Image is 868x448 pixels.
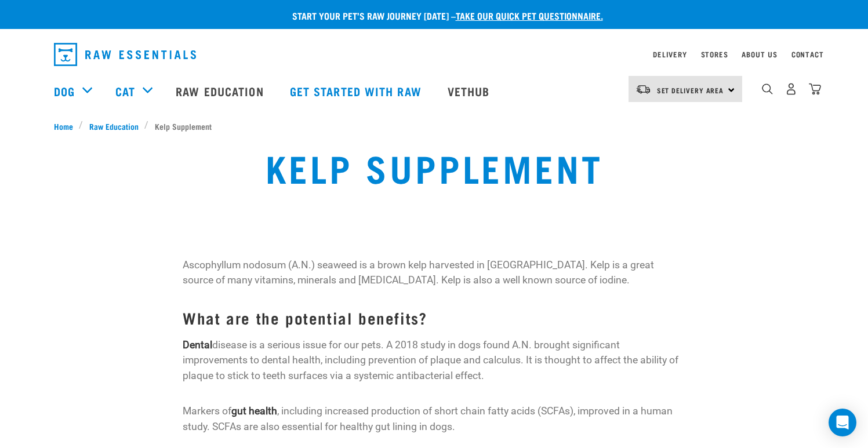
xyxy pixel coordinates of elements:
a: About Us [742,52,777,56]
img: home-icon@2x.png [809,83,821,95]
strong: What are the potential benefits? [183,313,427,322]
p: Markers of , including increased production of short chain fatty acids (SCFAs), improved in a hum... [183,403,685,434]
a: Contact [791,52,824,56]
p: disease is a serious issue for our pets. A 2018 study in dogs found A.N. brought significant impr... [183,337,685,383]
a: Vethub [436,68,504,114]
a: Stores [701,52,728,56]
a: Raw Education [164,68,278,114]
img: van-moving.png [635,84,651,94]
strong: gut health [231,405,277,417]
a: Raw Education [83,120,144,132]
a: Home [54,120,79,132]
nav: dropdown navigation [45,38,824,71]
a: Get started with Raw [278,68,436,114]
img: home-icon-1@2x.png [762,83,773,94]
strong: Dental [183,339,212,351]
a: Dog [54,82,75,100]
span: Raw Education [89,120,139,132]
span: Home [54,120,73,132]
nav: breadcrumbs [54,120,815,132]
span: Set Delivery Area [657,88,724,92]
p: Ascophyllum nodosum (A.N.) seaweed is a brown kelp harvested in [GEOGRAPHIC_DATA]. Kelp is a grea... [183,257,685,288]
div: Open Intercom Messenger [829,409,856,436]
img: Raw Essentials Logo [54,43,196,66]
a: take our quick pet questionnaire. [456,13,603,18]
a: Cat [115,82,135,100]
h1: Kelp Supplement [266,146,603,188]
img: user.png [785,83,797,95]
a: Delivery [653,52,687,56]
